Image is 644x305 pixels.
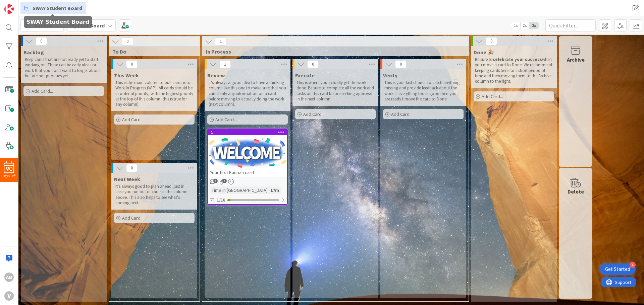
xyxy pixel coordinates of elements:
b: My First Board [70,22,105,29]
span: Add Card... [482,93,503,99]
span: 0 [486,37,497,45]
span: 0 [126,164,138,172]
div: AM [4,273,14,282]
span: Support [14,1,31,9]
span: Add Card... [32,88,53,94]
span: Verify [383,72,397,79]
p: It's always good to plan ahead, just in case you run out of cards in the column above. This also ... [115,184,193,206]
span: Next Week [114,176,140,182]
a: SWAY Student Board [20,2,86,14]
div: 1 [208,129,287,135]
span: Add Card... [122,117,144,123]
span: Add Card... [122,215,144,221]
span: 0 [307,60,319,68]
div: Get Started [605,266,630,273]
div: 4 [630,262,636,268]
div: Time in [GEOGRAPHIC_DATA] [210,186,268,194]
span: 90 [6,167,12,171]
span: 2x [520,22,529,29]
span: Done 🎉 [474,49,494,56]
div: 1Your first Kanban card [208,129,287,177]
span: In Process [206,48,460,55]
strong: celebrate your success [493,57,542,62]
div: Archive [567,56,585,64]
input: Quick Filter... [545,19,596,31]
span: 0 [122,37,133,46]
span: Add Card... [215,117,237,123]
span: : [268,186,269,194]
span: Add Card... [391,111,413,117]
p: This is the main column to pull cards into Work In Progress (WIP). All cards should be in order o... [115,80,193,107]
span: To Do [112,48,191,55]
span: Execute [295,72,315,79]
p: Be sure to when you move a card to Done. We recommend keeping cards here for s short period of ti... [475,57,553,84]
span: 1 [222,179,227,183]
div: Your first Kanban card [208,168,287,177]
span: Add Card... [303,111,325,117]
span: 0 [395,60,407,68]
span: 0 [126,60,138,68]
div: 17m [269,186,281,194]
span: 1 [219,60,231,68]
span: 1 [213,179,218,183]
span: 1x [511,22,520,29]
span: Backlog [23,49,44,56]
div: 1 [211,130,287,135]
span: 0 [36,37,47,45]
span: SWAY Student Board [33,4,82,12]
span: 3x [529,22,538,29]
div: Delete [568,187,584,196]
span: Review [207,72,225,79]
img: Visit kanbanzone.com [4,4,14,14]
p: Keep cards that are not ready yet to start working on. These can be early ideas or work that you ... [25,57,103,79]
div: Open Get Started checklist, remaining modules: 4 [600,263,636,275]
span: 1 [215,37,226,46]
span: This Week [114,72,139,79]
p: It's always a good idea to have a thinking column like this one to make sure that you can clarify... [209,80,286,107]
span: 1/18 [217,197,225,204]
div: V [4,291,14,301]
p: This is your last chance to catch anything missing and provide feedback about the work. If everyt... [384,80,462,102]
h5: SWAY Student Board [26,19,89,25]
p: This is where you actually get the work done. Be sure to complete all the work and tasks on this ... [297,80,374,102]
